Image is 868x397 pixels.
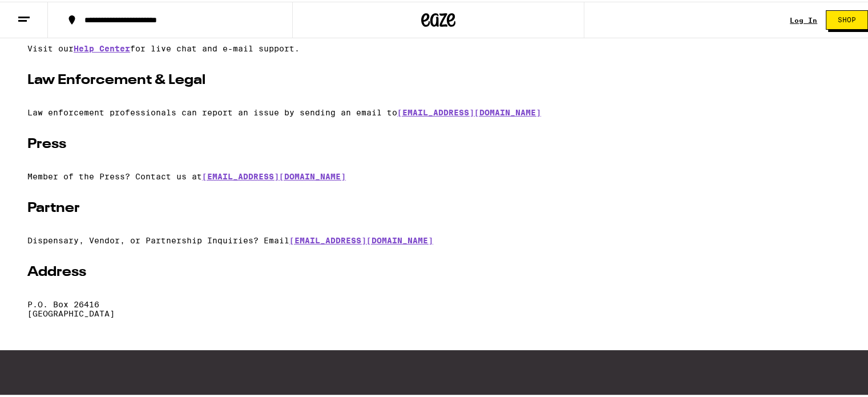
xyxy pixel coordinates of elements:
p: Visit our for live chat and e-mail support. [27,42,849,51]
p: Law enforcement professionals can report an issue by sending an email to [27,106,849,115]
span: Hi. Need any help? [7,8,82,17]
p: Dispensary, Vendor, or Partnership Inquiries? Email [27,234,849,243]
a: [EMAIL_ADDRESS][DOMAIN_NAME] [202,170,346,179]
a: Help Center [74,42,130,51]
h2: Address [27,262,849,280]
button: Shop [826,9,868,28]
span: Shop [838,15,856,22]
a: [EMAIL_ADDRESS][DOMAIN_NAME] [397,106,541,115]
h2: Press [27,134,849,152]
h2: Partner [27,198,849,216]
a: [EMAIL_ADDRESS][DOMAIN_NAME] [289,234,433,243]
p: P.O. Box 26416 [GEOGRAPHIC_DATA] [27,298,849,316]
p: Member of the Press? Contact us at [27,170,849,179]
h2: Law Enforcement & Legal [27,70,849,88]
a: Log In [790,15,817,22]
